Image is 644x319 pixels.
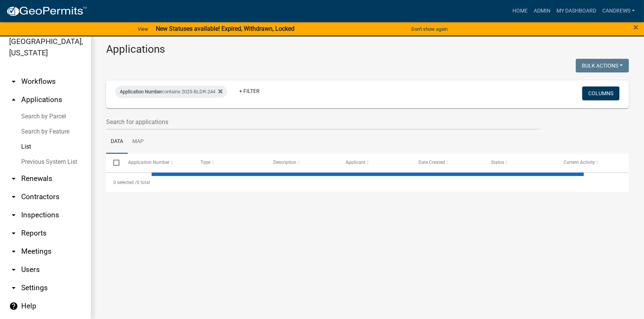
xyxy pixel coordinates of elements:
[128,160,169,165] span: Application Number
[9,229,18,238] i: arrow_drop_down
[9,192,18,201] i: arrow_drop_down
[556,154,629,172] datatable-header-cell: Current Activity
[9,211,18,220] i: arrow_drop_down
[9,174,18,183] i: arrow_drop_down
[9,247,18,256] i: arrow_drop_down
[156,25,295,32] strong: New Statuses available! Expired, Withdrawn, Locked
[484,154,556,172] datatable-header-cell: Status
[509,4,531,18] a: Home
[346,160,365,165] span: Applicant
[553,4,599,18] a: My Dashboard
[338,154,411,172] datatable-header-cell: Applicant
[9,302,18,311] i: help
[531,4,553,18] a: Admin
[582,86,619,100] button: Columns
[120,89,162,94] span: Application Number
[491,160,504,165] span: Status
[599,4,638,18] a: candrews
[9,77,18,86] i: arrow_drop_down
[633,22,638,33] span: ×
[135,23,151,35] a: View
[564,160,595,165] span: Current Activity
[273,160,296,165] span: Description
[106,173,629,192] div: 0 total
[9,265,18,274] i: arrow_drop_down
[633,23,638,32] button: Close
[106,114,540,130] input: Search for applications
[106,43,629,56] h3: Applications
[9,283,18,292] i: arrow_drop_down
[201,160,210,165] span: Type
[9,95,18,104] i: arrow_drop_up
[576,59,629,72] button: Bulk Actions
[233,84,266,98] a: + Filter
[266,154,338,172] datatable-header-cell: Description
[113,180,137,185] span: 0 selected /
[128,130,148,154] a: Map
[408,23,451,35] button: Don't show again
[106,154,121,172] datatable-header-cell: Select
[193,154,266,172] datatable-header-cell: Type
[106,130,128,154] a: Data
[411,154,484,172] datatable-header-cell: Date Created
[121,154,193,172] datatable-header-cell: Application Number
[115,86,227,98] div: contains 2025-BLDR-244
[418,160,445,165] span: Date Created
